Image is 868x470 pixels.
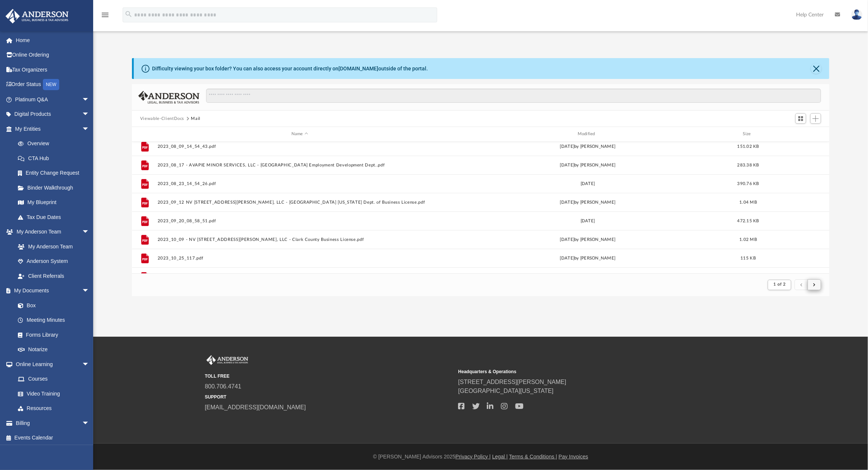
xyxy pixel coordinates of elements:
button: 2023_08_23_14_54_26.pdf [157,181,442,186]
div: id [766,131,818,137]
a: Forms Library [10,327,93,342]
button: 2023_10_25_117.pdf [157,256,442,261]
a: [EMAIL_ADDRESS][DOMAIN_NAME] [205,404,306,410]
div: [DATE] by [PERSON_NAME] [445,199,730,206]
span: 472.15 KB [737,219,759,223]
a: Meeting Minutes [10,313,97,328]
a: CTA Hub [10,151,101,166]
small: TOLL FREE [205,373,453,380]
a: Resources [10,401,97,416]
span: 390.76 KB [737,181,759,185]
a: Anderson System [10,254,97,269]
i: menu [101,10,110,19]
a: [STREET_ADDRESS][PERSON_NAME] [458,379,566,385]
a: Billingarrow_drop_down [5,416,101,431]
div: © [PERSON_NAME] Advisors 2025 [93,453,868,461]
i: search [124,10,133,18]
button: Switch to Grid View [795,113,807,124]
button: 2023_09_12 NV [STREET_ADDRESS][PERSON_NAME], LLC - [GEOGRAPHIC_DATA] [US_STATE] Dept. of Business... [157,200,442,205]
a: Client Referrals [10,269,97,283]
div: [DATE] by [PERSON_NAME] [445,143,730,150]
a: 800.706.4741 [205,383,242,390]
span: arrow_drop_down [82,225,97,240]
button: Close [811,63,821,74]
a: Terms & Conditions | [509,454,557,460]
span: 1 of 2 [773,282,786,286]
div: Difficulty viewing your box folder? You can also access your account directly on outside of the p... [152,65,428,73]
div: [DATE] by [PERSON_NAME] [445,236,730,243]
a: My Anderson Teamarrow_drop_down [5,225,97,239]
a: Tax Due Dates [10,210,101,225]
div: id [135,131,154,137]
img: Anderson Advisors Platinum Portal [3,9,71,23]
button: 2023_08_17 - AVAPIE MINOR SERVICES, LLC - [GEOGRAPHIC_DATA] Employment Development Dept..pdf [157,163,442,168]
a: [DOMAIN_NAME] [338,66,378,72]
button: 2023_10_09 - NV [STREET_ADDRESS][PERSON_NAME], LLC - Clark County Business License.pdf [157,237,442,242]
a: Legal | [492,454,508,460]
a: Tax Organizers [5,62,101,77]
span: 1.02 MB [739,237,757,241]
div: Name [157,131,442,137]
div: NEW [43,79,59,90]
small: Headquarters & Operations [458,368,707,375]
a: Home [5,33,101,48]
span: 115 KB [741,256,756,260]
a: [GEOGRAPHIC_DATA][US_STATE] [458,388,554,394]
a: Platinum Q&Aarrow_drop_down [5,92,101,107]
small: SUPPORT [205,394,453,400]
span: 151.02 KB [737,144,759,148]
a: Privacy Policy | [455,454,491,460]
div: [DATE] by [PERSON_NAME] [445,255,730,261]
a: Order StatusNEW [5,77,101,92]
img: User Pic [851,9,862,20]
span: 283.38 KB [737,163,759,167]
a: Notarize [10,342,97,357]
a: menu [101,14,110,19]
a: Pay Invoices [559,454,588,460]
button: 2023_09_20_08_58_51.pdf [157,219,442,223]
span: arrow_drop_down [82,92,97,107]
span: arrow_drop_down [82,283,97,299]
a: Online Learningarrow_drop_down [5,357,97,372]
button: Viewable-ClientDocs [140,115,184,122]
button: 2023_08_09_14_54_43.pdf [157,144,442,149]
a: Overview [10,136,101,151]
div: grid [132,142,829,273]
button: Mail [191,115,201,122]
a: Box [10,298,93,313]
span: arrow_drop_down [82,357,97,372]
div: [DATE] by [PERSON_NAME] [445,162,730,168]
a: Online Ordering [5,48,101,63]
a: My Entitiesarrow_drop_down [5,121,101,136]
input: Search files and folders [206,89,821,103]
div: Size [733,131,763,137]
span: 1.04 MB [739,200,757,204]
a: Events Calendar [5,431,101,445]
a: Digital Productsarrow_drop_down [5,107,101,122]
a: My Documentsarrow_drop_down [5,283,97,298]
span: arrow_drop_down [82,121,97,137]
span: arrow_drop_down [82,107,97,122]
img: Anderson Advisors Platinum Portal [205,355,250,365]
div: [DATE] [445,217,730,224]
a: Entity Change Request [10,166,101,181]
div: [DATE] [445,180,730,187]
button: 1 of 2 [768,280,791,290]
a: My Anderson Team [10,239,93,254]
a: Courses [10,372,97,387]
a: Binder Walkthrough [10,180,101,195]
span: arrow_drop_down [82,416,97,431]
a: My Blueprint [10,195,97,210]
div: Modified [445,131,730,137]
button: Add [810,113,821,124]
a: Video Training [10,386,93,401]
